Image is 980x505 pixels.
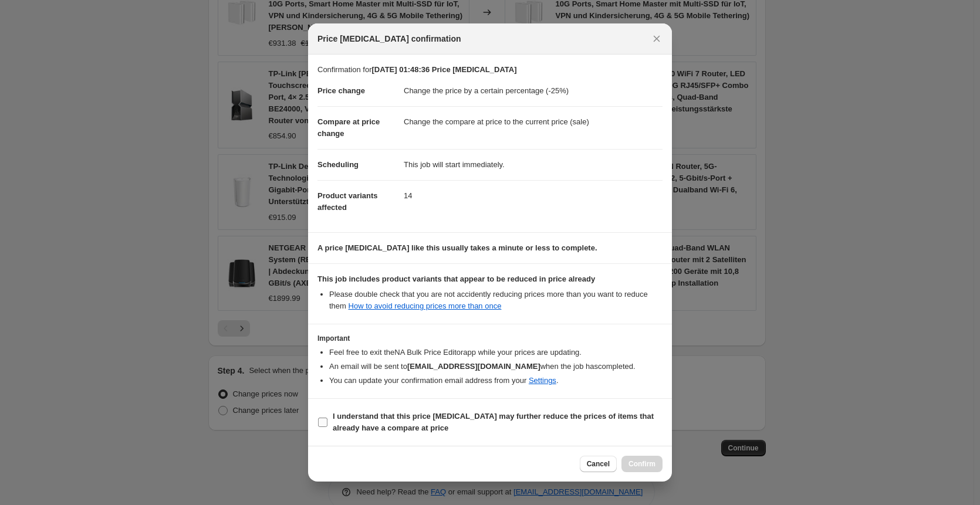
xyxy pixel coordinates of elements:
button: Cancel [580,456,617,472]
span: Price [MEDICAL_DATA] confirmation [317,33,461,45]
dd: Change the compare at price to the current price (sale) [404,106,663,137]
span: Scheduling [317,160,359,169]
dd: 14 [404,180,663,211]
b: I understand that this price [MEDICAL_DATA] may further reduce the prices of items that already h... [333,412,654,432]
li: Please double check that you are not accidently reducing prices more than you want to reduce them [329,289,663,312]
dd: Change the price by a certain percentage (-25%) [404,76,663,106]
button: Close [648,30,665,47]
h3: Important [317,334,663,343]
dd: This job will start immediately. [404,149,663,180]
b: This job includes product variants that appear to be reduced in price already [317,274,595,283]
li: An email will be sent to when the job has completed . [329,361,663,372]
span: Price change [317,86,365,95]
a: Settings [529,376,556,385]
span: Product variants affected [317,191,378,212]
b: A price [MEDICAL_DATA] like this usually takes a minute or less to complete. [317,243,597,252]
b: [EMAIL_ADDRESS][DOMAIN_NAME] [407,362,540,371]
b: [DATE] 01:48:36 Price [MEDICAL_DATA] [371,65,516,74]
span: Compare at price change [317,117,380,138]
p: Confirmation for [317,64,663,76]
span: Cancel [587,459,610,469]
li: You can update your confirmation email address from your . [329,375,663,387]
li: Feel free to exit the NA Bulk Price Editor app while your prices are updating. [329,347,663,358]
a: How to avoid reducing prices more than once [349,301,502,310]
